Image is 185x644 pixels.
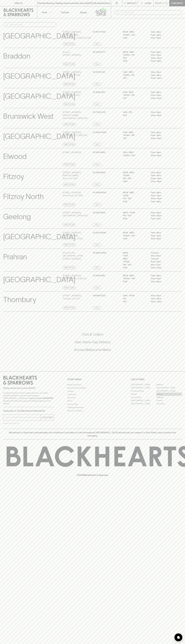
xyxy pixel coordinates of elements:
p: 03 9826 8768 [93,251,106,254]
p: 11am – 8pm [151,111,175,114]
p: SUN - WED [123,131,147,134]
a: Directions [63,183,76,186]
a: Call [93,103,101,106]
p: 11am – 8pm [151,171,175,174]
p: Elwood [3,151,27,162]
a: Call [93,243,101,246]
a: FAQ's [67,399,118,403]
a: Brunswick West [131,389,156,393]
p: [GEOGRAPHIC_DATA] [3,71,75,82]
p: Subscribe to The Blackhearts Newsletter [3,409,54,412]
p: SAT [123,97,147,100]
p: [STREET_ADDRESS] , Brunswick VIC 3057 [63,91,81,97]
p: MON - WED [123,171,147,174]
p: 11am – 9pm [151,234,175,237]
p: MON [123,251,147,254]
p: 11am – 9pm [151,94,175,97]
a: Braddon [156,383,182,386]
p: THURS - SAT [123,234,147,237]
a: Gift Cards [67,396,118,399]
p: 10am – 9pm [151,197,175,200]
p: SAT [123,77,147,80]
p: 03 9380 1831 [93,91,105,94]
p: Checkout [171,2,183,5]
a: Call [93,286,101,289]
a: Call [93,306,101,309]
p: MON - THUR [123,211,147,214]
p: 03 5242 8109 [93,211,105,214]
a: Bottle Drop FAQ's [67,383,118,386]
a: Privacy Policy [67,403,118,406]
p: [STREET_ADDRESS][PERSON_NAME] , [GEOGRAPHIC_DATA] [63,231,92,240]
strong: Liquor License #32064953 [29,397,53,399]
a: Directions [63,123,76,126]
p: [STREET_ADDRESS] , [GEOGRAPHIC_DATA] 3121 [63,274,87,280]
p: [GEOGRAPHIC_DATA] [3,131,75,142]
p: 03 9050 0659 [93,131,106,134]
p: MON - WED [123,30,147,34]
p: 03 9191 4850 [93,151,105,154]
a: Directions [63,163,76,166]
a: Directions [63,243,76,246]
p: 10am – 8pm [151,154,175,157]
p: 11am – 8pm [151,231,175,234]
p: 11am – 8pm [151,211,175,214]
p: 11am – 8pm [151,51,175,54]
p: OTHER AREAS [67,378,118,381]
p: 11am – 8pm [151,36,175,39]
p: 11am – 8pm [151,274,175,277]
p: THURS - FRI [123,94,147,97]
p: SUN [123,36,147,39]
p: THURS [123,260,147,263]
p: SUN - WED [123,151,147,154]
p: MON - WED [123,51,147,54]
p: 9am – 6pm [151,260,175,263]
a: Elwood [131,393,156,396]
p: Sibling owned and run since [DATE] [3,387,54,389]
p: It is against the law to sell or supply alcohol to, or to obtain alcohol on behalf of a person un... [3,392,54,405]
p: 11am – 9pm [151,134,175,137]
p: Shop 15 , [STREET_ADDRESS] [63,51,81,57]
p: SUN [123,237,147,240]
p: Closed – [151,251,175,254]
a: [GEOGRAPHIC_DATA] [156,386,182,389]
p: 03 6234 8696 [93,231,106,234]
input: Search stores [10,23,54,27]
a: [GEOGRAPHIC_DATA] [131,402,156,405]
p: THURS - SAT [123,34,147,37]
p: 10am – 8pm [151,114,175,117]
p: [GEOGRAPHIC_DATA] [3,231,75,242]
a: [GEOGRAPHIC_DATA] [131,383,156,386]
a: Directions [63,203,76,206]
p: 10am – 9pm [151,177,175,180]
p: THURS - SAT [123,277,147,280]
p: 03 7300 6721 [93,111,106,114]
a: Fitzroy North [131,396,156,399]
p: $0.00 [155,2,162,5]
p: 10am – 8pm [151,59,175,63]
h5: Across Melbourne Metro [3,348,182,352]
a: Call [93,183,101,186]
p: 11am – 7pm [151,217,175,220]
p: SUBSCRIBE [42,416,53,419]
a: Call [93,83,101,86]
a: Call [93,123,101,126]
p: FRI - SAT [123,197,147,200]
a: Prahran [156,399,182,402]
a: Call [93,266,101,269]
a: Directions [63,306,76,309]
p: 10am – 5pm [151,266,175,269]
p: Stores [80,11,87,14]
a: Call [93,163,101,166]
input: Try "Pinot noir" [121,10,180,15]
p: We will never spam you [3,422,54,425]
p: 9am – 6pm [151,254,175,257]
button: Shop [37,6,56,18]
a: [GEOGRAPHIC_DATA] [131,386,156,389]
p: SUN [123,266,147,269]
p: 03 9077 5145 [93,30,106,34]
p: MON - WED [123,274,147,277]
p: Fitzroy North [3,191,44,202]
p: 11am – 8pm [151,131,175,134]
p: 10am – 9pm [151,57,175,60]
